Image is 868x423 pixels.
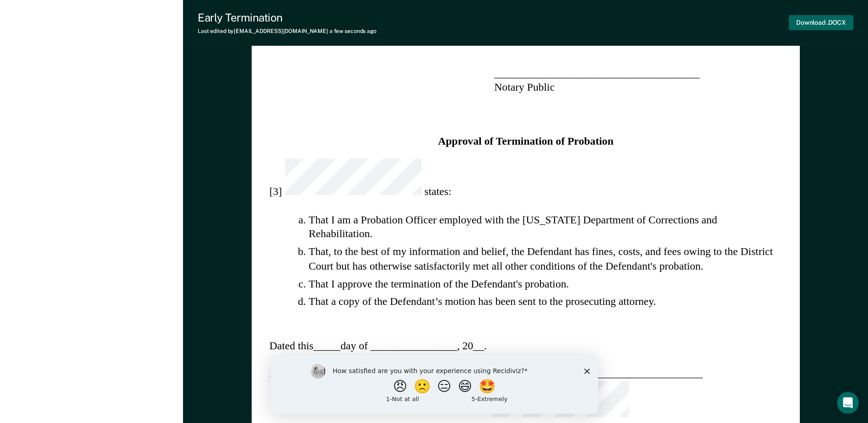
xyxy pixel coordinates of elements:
strong: Approval of Termination of Probation [269,134,782,148]
section: [3] states: [269,159,782,199]
span: a few seconds ago [329,28,377,34]
li: That I am a Probation Officer employed with the [US_STATE] Department of Corrections and Rehabili... [308,212,782,240]
button: Download .DOCX [789,15,853,30]
p: I concur, [269,367,307,419]
div: Last edited by [EMAIL_ADDRESS][DOMAIN_NAME] [198,28,377,34]
section: Dated this _____ day of ________________ , 20 __ . [269,338,782,352]
iframe: Survey by Kim from Recidiviz [270,355,598,414]
li: That a copy of the Defendant’s motion has been sent to the prosecuting attorney. [308,295,782,309]
li: That I approve the termination of the Defendant's probation. [308,277,782,291]
section: ______________________________________ Notary Public [494,66,700,94]
iframe: Intercom live chat [837,392,859,414]
div: Early Termination [198,11,377,24]
li: That, to the best of my information and belief, the Defendant has fines, costs, and fees owing to... [308,244,782,272]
